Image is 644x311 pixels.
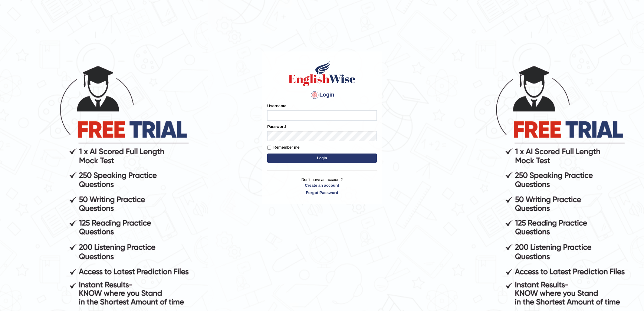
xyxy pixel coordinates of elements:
button: Login [267,154,377,163]
label: Password [267,124,286,129]
input: Remember me [267,146,271,150]
h4: Login [267,90,377,100]
label: Remember me [267,144,299,150]
a: Forgot Password [267,190,377,196]
img: Logo of English Wise sign in for intelligent practice with AI [287,60,357,87]
label: Username [267,103,286,109]
p: Don't have an account? [267,177,377,196]
a: Create an account [267,182,377,188]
